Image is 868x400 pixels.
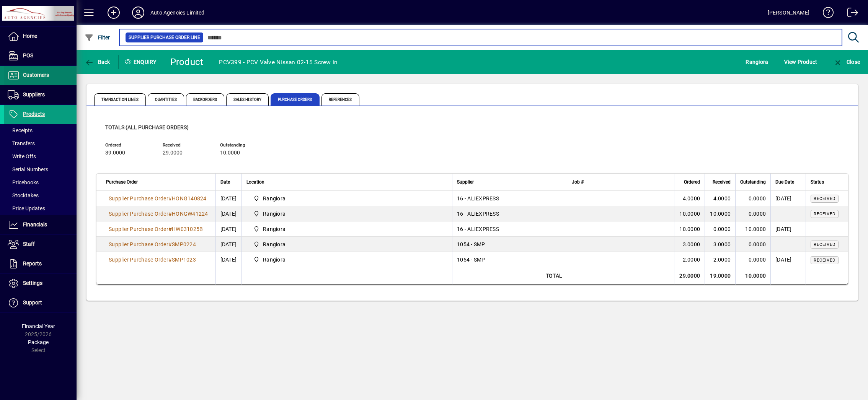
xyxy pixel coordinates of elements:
span: # [168,241,172,247]
span: HW031025B [172,226,203,232]
span: Outstanding [220,143,266,148]
td: 10.0000 [674,206,705,221]
span: Stocktakes [8,192,39,198]
span: Purchase Orders [271,93,320,106]
a: Pricebooks [4,176,77,189]
div: Purchase Order [106,178,211,186]
span: Received [713,178,731,186]
span: POS [23,52,33,59]
app-page-header-button: Back [77,55,119,69]
span: Purchase Order [106,178,138,186]
a: Transfers [4,137,77,150]
td: 1054 - SMP [452,237,567,252]
span: Settings [23,280,42,286]
td: [DATE] [215,237,241,252]
td: 3.0000 [705,237,735,252]
span: HONGW41224 [172,211,208,217]
td: 0.0000 [705,221,735,237]
span: Supplier Purchase Order [109,257,168,263]
button: View Product [782,55,819,69]
div: [PERSON_NAME] [768,7,809,19]
a: Suppliers [4,85,77,104]
div: Auto Agencies Limited [150,7,205,19]
a: Reports [4,254,77,273]
span: Transfers [8,140,35,146]
a: Supplier Purchase Order#HONG140824 [106,194,209,203]
a: Supplier Purchase Order#SMP1023 [106,255,199,264]
span: SMP0224 [172,241,196,247]
div: Location [246,178,448,186]
span: Rangiora [250,255,444,264]
td: 2.0000 [705,252,735,267]
button: Add [101,6,126,20]
div: Enquiry [119,56,165,68]
td: [DATE] [215,221,241,237]
td: 10.0000 [674,221,705,237]
span: Ordered [105,143,151,148]
span: Supplier [457,178,474,186]
a: Stocktakes [4,189,77,202]
span: Supplier Purchase Order [109,226,168,232]
div: Due Date [775,178,801,186]
span: HONG140824 [172,195,207,202]
span: Received [814,242,835,247]
span: Ordered [684,178,700,186]
a: Receipts [4,124,77,137]
span: Rangiora [250,194,444,203]
span: Customers [23,72,49,78]
td: Total [452,267,567,285]
a: Logout [842,2,858,26]
span: Rangiora [263,225,286,233]
span: Rangiora [746,56,768,68]
div: PCV399 - PCV Valve Nissan 02-15 Screw in [219,56,338,68]
a: Supplier Purchase Order#HW031025B [106,225,206,233]
td: 0.0000 [735,237,770,252]
span: Rangiora [263,241,286,248]
span: Supplier Purchase Order Line [129,34,200,41]
span: Received [814,196,835,201]
span: Job # [572,178,584,186]
td: 10.0000 [735,221,770,237]
a: Supplier Purchase Order#HONGW41224 [106,210,211,218]
span: View Product [784,56,817,68]
span: Status [811,178,824,186]
span: Serial Numbers [8,166,48,172]
span: Supplier Purchase Order [109,241,168,247]
span: Suppliers [23,91,45,98]
span: Quantities [148,93,184,106]
span: Reports [23,260,42,267]
button: Rangiora [744,55,770,69]
span: References [321,93,359,106]
span: Financial Year [22,323,55,329]
span: Rangiora [263,195,286,202]
span: Financials [23,221,47,228]
span: Received [163,143,209,148]
a: Price Updates [4,202,77,215]
span: Supplier Purchase Order [109,195,168,202]
span: Due Date [775,178,794,186]
span: Close [833,59,860,65]
span: Received [814,258,835,263]
span: # [168,211,172,217]
td: [DATE] [770,221,806,237]
span: SMP1023 [172,257,196,263]
td: 16 - ALIEXPRESS [452,191,567,206]
a: Serial Numbers [4,163,77,176]
span: Transaction Lines [94,93,146,106]
a: Supplier Purchase Order#SMP0224 [106,240,199,249]
td: 19.0000 [705,267,735,285]
span: Sales History [226,93,269,106]
span: Location [246,178,264,186]
span: Pricebooks [8,179,39,185]
a: Knowledge Base [817,2,834,26]
app-page-header-button: Close enquiry [825,55,868,69]
span: Filter [85,34,110,41]
span: Back [85,59,110,65]
span: 39.0000 [105,150,125,156]
span: 29.0000 [163,150,183,156]
div: Status [811,178,839,186]
td: 3.0000 [674,237,705,252]
td: 16 - ALIEXPRESS [452,206,567,221]
span: Home [23,33,37,39]
span: Totals (all purchase orders) [105,124,189,130]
